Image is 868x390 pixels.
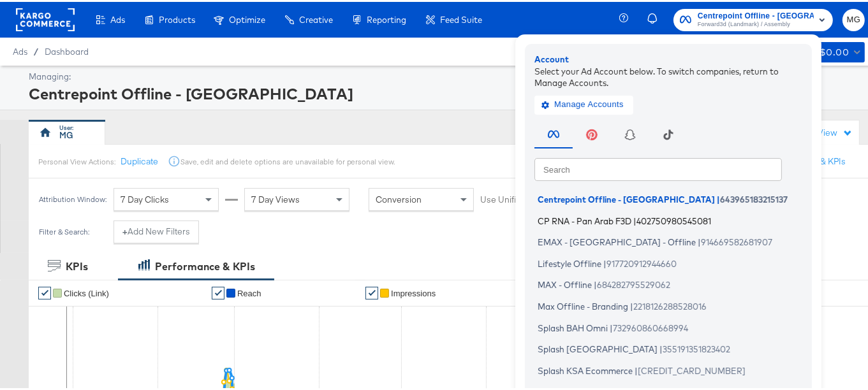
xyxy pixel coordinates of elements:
[45,45,89,55] a: Dashboard
[635,363,638,373] span: |
[237,287,261,296] span: Reach
[534,93,633,112] button: Manage Accounts
[610,321,613,331] span: |
[673,7,833,29] button: Centrepoint Offline - [GEOGRAPHIC_DATA]Forward3d (Landmark) / Assembly
[813,40,865,61] button: $0.00
[594,278,597,288] span: |
[27,45,45,55] span: /
[251,192,300,203] span: 7 Day Views
[698,8,814,21] span: Centrepoint Offline - [GEOGRAPHIC_DATA]
[60,127,74,140] div: MG
[38,155,115,165] div: Personal View Actions:
[597,278,670,288] span: 684282795529062
[698,235,701,245] span: |
[212,285,224,298] a: ✔
[538,321,608,331] span: Splash BAH Omni
[659,342,663,352] span: |
[538,235,696,245] span: EMAX - [GEOGRAPHIC_DATA] - Offline
[663,342,730,352] span: 355191351823402
[820,43,849,59] div: $0.00
[155,257,255,272] div: Performance & KPIs
[630,299,633,309] span: |
[698,18,814,28] span: Forward3d (Landmark) / Assembly
[66,257,88,272] div: KPIs
[538,192,715,203] span: Centrepoint Offline - [GEOGRAPHIC_DATA]
[29,81,862,103] div: Centrepoint Offline - [GEOGRAPHIC_DATA]
[613,321,688,331] span: 732960860668994
[376,192,422,203] span: Conversion
[633,299,707,309] span: 2218126288528016
[391,287,436,296] span: Impressions
[38,226,90,235] div: Filter & Search:
[636,213,711,224] span: 402750980545081
[480,192,600,204] label: Use Unified Attribution Setting:
[538,256,601,266] span: Lifestyle Offline
[538,278,592,288] span: MAX - Offline
[842,7,865,29] button: MG
[38,285,51,298] a: ✔
[638,363,746,373] span: [CREDIT_CARD_NUMBER]
[607,256,677,266] span: 917720912944660
[633,213,636,224] span: |
[64,287,109,296] span: Clicks (Link)
[440,13,482,23] span: Feed Suite
[367,13,406,23] span: Reporting
[720,192,788,203] span: 643965183215137
[110,13,125,23] span: Ads
[299,13,333,23] span: Creative
[534,52,802,64] div: Account
[544,96,624,110] span: Manage Accounts
[13,45,27,55] span: Ads
[365,285,378,298] a: ✔
[180,155,395,165] div: Save, edit and delete options are unavailable for personal view.
[29,69,862,81] div: Managing:
[538,342,658,352] span: Splash [GEOGRAPHIC_DATA]
[38,193,107,202] div: Attribution Window:
[603,256,607,266] span: |
[534,63,802,87] div: Select your Ad Account below. To switch companies, return to Manage Accounts.
[121,154,158,166] button: Duplicate
[538,363,633,373] span: Splash KSA Ecommerce
[717,192,720,203] span: |
[538,213,631,224] span: CP RNA - Pan Arab F3D
[701,235,772,245] span: 914669582681907
[114,219,199,242] button: +Add New Filters
[122,224,128,236] strong: +
[159,13,195,23] span: Products
[229,13,265,23] span: Optimize
[538,299,628,309] span: Max Offline - Branding
[848,11,860,25] span: MG
[121,192,169,203] span: 7 Day Clicks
